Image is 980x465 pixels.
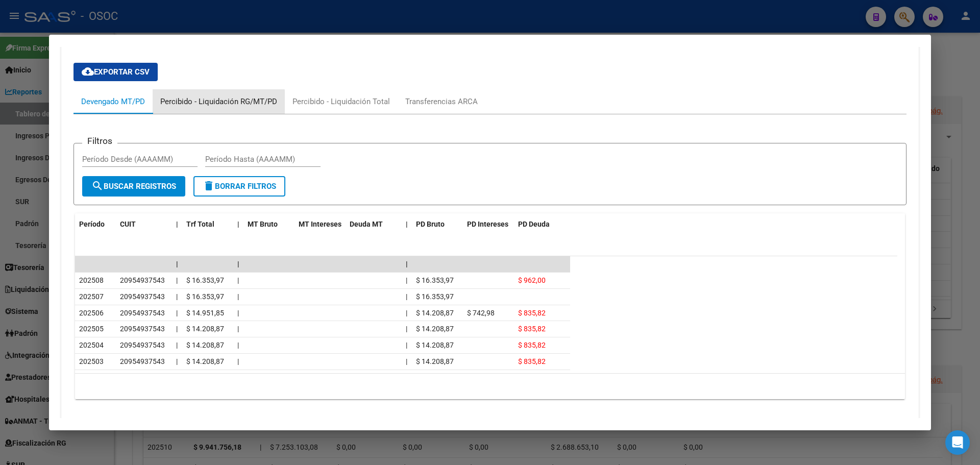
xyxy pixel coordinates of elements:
[406,325,407,333] span: |
[91,180,104,192] mat-icon: search
[463,213,514,235] datatable-header-cell: PD Intereses
[182,213,233,235] datatable-header-cell: Trf Total
[176,309,178,317] span: |
[176,220,178,228] span: |
[233,213,243,235] datatable-header-cell: |
[237,341,239,349] span: |
[237,276,239,284] span: |
[79,325,104,333] span: 202505
[518,341,546,349] span: $ 835,82
[412,213,463,235] datatable-header-cell: PD Bruto
[237,220,239,228] span: |
[120,357,165,365] span: 20954937543
[186,341,224,349] span: $ 14.208,87
[406,341,407,349] span: |
[120,325,165,333] span: 20954937543
[518,276,546,284] span: $ 962,00
[416,325,454,333] span: $ 14.208,87
[406,220,408,228] span: |
[945,430,970,455] div: Open Intercom Messenger
[79,309,104,317] span: 202506
[406,309,407,317] span: |
[405,96,478,107] div: Transferencias ARCA
[416,309,454,317] span: $ 14.208,87
[75,213,116,235] datatable-header-cell: Período
[292,96,390,107] div: Percibido - Liquidación Total
[116,213,172,235] datatable-header-cell: CUIT
[416,341,454,349] span: $ 14.208,87
[237,260,239,268] span: |
[186,220,214,228] span: Trf Total
[243,213,295,235] datatable-header-cell: MT Bruto
[79,292,104,301] span: 202507
[73,63,158,81] button: Exportar CSV
[203,180,215,192] mat-icon: delete
[295,213,346,235] datatable-header-cell: MT Intereses
[172,213,182,235] datatable-header-cell: |
[91,182,176,191] span: Buscar Registros
[406,276,407,284] span: |
[176,341,178,349] span: |
[120,309,165,317] span: 20954937543
[203,182,276,191] span: Borrar Filtros
[120,276,165,284] span: 20954937543
[467,220,508,228] span: PD Intereses
[346,213,402,235] datatable-header-cell: Deuda MT
[299,220,341,228] span: MT Intereses
[237,292,239,301] span: |
[186,309,224,317] span: $ 14.951,85
[406,260,408,268] span: |
[79,357,104,365] span: 202503
[402,213,412,235] datatable-header-cell: |
[186,325,224,333] span: $ 14.208,87
[518,309,546,317] span: $ 835,82
[186,357,224,365] span: $ 14.208,87
[248,220,278,228] span: MT Bruto
[82,176,185,197] button: Buscar Registros
[467,309,495,317] span: $ 742,98
[176,260,178,268] span: |
[518,325,546,333] span: $ 835,82
[518,220,550,228] span: PD Deuda
[514,213,570,235] datatable-header-cell: PD Deuda
[176,357,178,365] span: |
[193,176,285,197] button: Borrar Filtros
[237,325,239,333] span: |
[416,220,445,228] span: PD Bruto
[416,276,454,284] span: $ 16.353,97
[416,292,454,301] span: $ 16.353,97
[79,341,104,349] span: 202504
[120,292,165,301] span: 20954937543
[406,357,407,365] span: |
[79,220,105,228] span: Período
[61,38,919,424] div: Aportes y Contribuciones del Afiliado: 27226657288
[81,96,145,107] div: Devengado MT/PD
[416,357,454,365] span: $ 14.208,87
[82,65,94,78] mat-icon: cloud_download
[82,67,150,77] span: Exportar CSV
[120,341,165,349] span: 20954937543
[176,325,178,333] span: |
[176,276,178,284] span: |
[237,309,239,317] span: |
[160,96,277,107] div: Percibido - Liquidación RG/MT/PD
[518,357,546,365] span: $ 835,82
[82,135,117,146] h3: Filtros
[237,357,239,365] span: |
[176,292,178,301] span: |
[186,276,224,284] span: $ 16.353,97
[406,292,407,301] span: |
[120,220,136,228] span: CUIT
[79,276,104,284] span: 202508
[186,292,224,301] span: $ 16.353,97
[350,220,383,228] span: Deuda MT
